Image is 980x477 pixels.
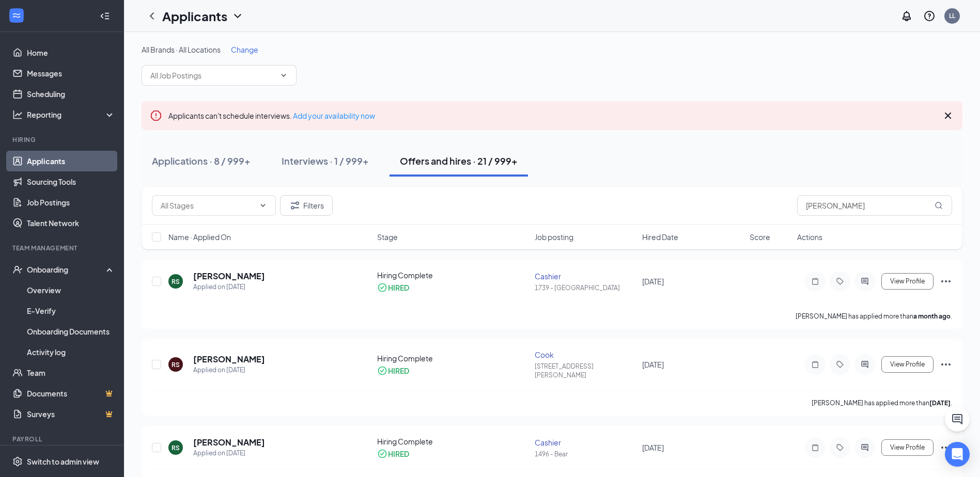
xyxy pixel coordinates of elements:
[193,282,265,292] div: Applied on [DATE]
[535,271,636,281] div: Cashier
[750,232,770,242] span: Score
[535,232,573,242] span: Job posting
[890,361,925,368] span: View Profile
[12,264,23,275] svg: UserCheck
[642,277,664,286] span: [DATE]
[797,232,822,242] span: Actions
[881,356,934,373] button: View Profile
[259,201,267,210] svg: ChevronDown
[535,362,636,379] div: [STREET_ADDRESS][PERSON_NAME]
[377,232,398,242] span: Stage
[168,111,375,120] span: Applicants can't schedule interviews.
[27,63,115,84] a: Messages
[797,195,952,216] input: Search in offers and hires
[27,456,99,467] div: Switch to admin view
[809,443,821,452] svg: Note
[388,449,409,459] div: HIRED
[172,360,180,369] div: RS
[834,360,846,369] svg: Tag
[890,444,925,451] span: View Profile
[231,10,244,22] svg: ChevronDown
[535,437,636,448] div: Cashier
[951,413,963,425] svg: ChatActive
[859,277,871,285] svg: ActiveChat
[881,439,934,456] button: View Profile
[27,300,115,321] a: E-Verify
[293,111,375,120] a: Add your availability now
[890,278,925,285] span: View Profile
[945,442,970,467] div: Open Intercom Messenger
[377,365,387,376] svg: CheckmarkCircle
[142,45,221,54] span: All Brands · All Locations
[377,270,529,280] div: Hiring Complete
[834,277,846,285] svg: Tag
[388,282,409,293] div: HIRED
[27,171,115,192] a: Sourcing Tools
[279,71,288,79] svg: ChevronDown
[812,399,952,407] p: [PERSON_NAME] has applied more than .
[11,10,22,21] svg: WorkstreamLogo
[377,353,529,363] div: Hiring Complete
[27,192,115,213] a: Job Postings
[859,443,871,452] svg: ActiveChat
[27,213,115,233] a: Talent Network
[12,456,23,467] svg: Settings
[940,275,952,288] svg: Ellipses
[935,201,943,210] svg: MagnifyingGlass
[377,449,387,459] svg: CheckmarkCircle
[400,154,518,167] div: Offers and hires · 21 / 999+
[859,360,871,369] svg: ActiveChat
[923,10,936,22] svg: QuestionInfo
[929,399,951,407] b: [DATE]
[168,232,231,242] span: Name · Applied On
[940,358,952,371] svg: Ellipses
[12,244,113,252] div: Team Management
[809,360,821,369] svg: Note
[27,383,115,404] a: DocumentsCrown
[193,354,265,365] h5: [PERSON_NAME]
[881,273,934,290] button: View Profile
[193,448,265,458] div: Applied on [DATE]
[172,443,180,452] div: RS
[12,435,113,443] div: Payroll
[809,277,821,285] svg: Note
[900,10,913,22] svg: Notifications
[162,7,227,25] h1: Applicants
[12,109,23,120] svg: Analysis
[150,109,162,122] svg: Error
[535,450,636,458] div: 1496 - Bear
[949,11,955,20] div: LL
[940,441,952,454] svg: Ellipses
[377,436,529,447] div: Hiring Complete
[193,271,265,282] h5: [PERSON_NAME]
[27,280,115,300] a: Overview
[100,11,110,21] svg: Collapse
[161,200,255,211] input: All Stages
[27,109,116,120] div: Reporting
[945,407,970,432] button: ChatActive
[12,135,113,144] div: Hiring
[146,10,158,22] svg: ChevronLeft
[27,362,115,383] a: Team
[535,349,636,360] div: Cook
[150,70,275,81] input: All Job Postings
[834,443,846,452] svg: Tag
[642,443,664,452] span: [DATE]
[27,264,106,275] div: Onboarding
[27,42,115,63] a: Home
[388,365,409,376] div: HIRED
[27,404,115,424] a: SurveysCrown
[152,154,251,167] div: Applications · 8 / 999+
[913,312,951,320] b: a month ago
[27,84,115,104] a: Scheduling
[796,312,952,321] p: [PERSON_NAME] has applied more than .
[27,342,115,362] a: Activity log
[280,195,333,216] button: Filter Filters
[172,277,180,286] div: RS
[642,360,664,369] span: [DATE]
[535,283,636,292] div: 1739 - [GEOGRAPHIC_DATA]
[27,151,115,171] a: Applicants
[377,282,387,293] svg: CheckmarkCircle
[193,365,265,375] div: Applied on [DATE]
